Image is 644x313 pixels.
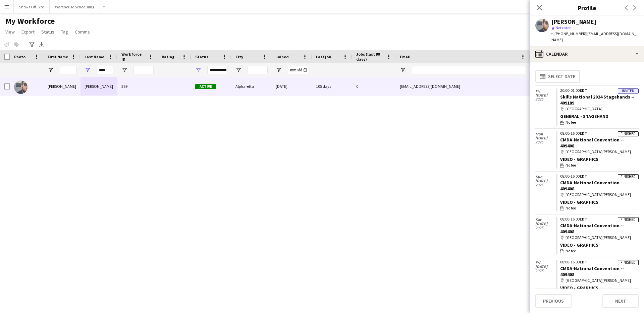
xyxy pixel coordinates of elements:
span: EDT [580,88,587,93]
span: Jobs (last 90 days) [356,52,384,62]
span: No fee [566,205,576,211]
a: View [3,27,17,36]
button: Open Filter Menu [121,67,127,73]
div: [PERSON_NAME] [44,77,80,96]
span: t. [PHONE_NUMBER] [551,31,586,36]
h3: Profile [530,3,644,12]
div: 20:00-01:00 [560,88,639,92]
span: Rating [162,54,174,59]
span: Not rated [555,25,572,30]
div: [DATE] [272,77,312,96]
a: Status [39,27,57,36]
span: [DATE] [535,93,556,97]
div: Video - Graphics [560,285,639,291]
button: Shows Off-Site [14,0,50,13]
span: My Workforce [5,16,55,26]
button: Warehouse Scheduling [50,0,100,13]
div: 08:00-16:00 [560,174,639,178]
span: Comms [75,29,90,35]
div: Finished [618,217,639,222]
span: Workforce ID [121,52,146,62]
span: 2025 [535,183,556,187]
div: 08:00-16:00 [560,131,639,135]
div: Alpharetta [231,77,272,96]
span: 2025 [535,226,556,230]
div: [PERSON_NAME] [80,77,117,96]
span: [DATE] [535,136,556,140]
button: Select date [535,70,580,83]
span: No fee [566,248,576,254]
span: First Name [48,54,68,59]
div: Video - Graphics [560,242,639,248]
div: Finished [618,131,639,136]
a: CMDA-National Convention -- 409408 [560,223,624,235]
span: [DATE] [535,179,556,183]
span: No fee [566,119,576,125]
div: 08:00-16:00 [560,260,639,264]
button: Open Filter Menu [195,67,201,73]
div: Calendar [530,46,644,62]
button: Open Filter Menu [48,67,54,73]
div: [GEOGRAPHIC_DATA][PERSON_NAME] [560,235,639,241]
span: EDT [580,174,587,179]
a: CMDA-National Convention -- 409408 [560,180,624,192]
a: Comms [72,27,93,36]
span: [DATE] [535,265,556,269]
a: Tag [58,27,71,36]
div: [GEOGRAPHIC_DATA][PERSON_NAME] [560,149,639,155]
img: Lucas Bazemore [14,80,28,94]
span: Active [195,84,216,89]
span: View [5,29,15,35]
span: Status [195,54,208,59]
button: Next [602,294,639,308]
span: EDT [580,131,587,136]
div: Finished [618,174,639,179]
span: Email [400,54,411,59]
span: Fri [535,261,556,265]
span: Photo [14,54,25,59]
span: | [EMAIL_ADDRESS][DOMAIN_NAME] [551,31,636,42]
span: 2025 [535,97,556,101]
input: Last Name Filter Input [97,66,113,74]
span: 2025 [535,269,556,273]
div: 269 [117,77,158,96]
div: Video - Graphics [560,156,639,162]
span: EDT [580,216,587,222]
span: Tag [61,29,68,35]
a: CMDA-National Convention -- 409408 [560,265,624,277]
div: Video - Graphics [560,199,639,205]
span: Export [21,29,35,35]
button: Open Filter Menu [276,67,282,73]
input: Email Filter Input [412,66,526,74]
div: Invited [618,88,639,93]
button: Open Filter Menu [235,67,241,73]
div: 08:00-16:00 [560,217,639,221]
span: [DATE] [535,222,556,226]
span: EDT [580,259,587,264]
div: 105 days [312,77,352,96]
span: Mon [535,132,556,136]
button: Previous [535,294,572,308]
a: CMDA-National Convention -- 409408 [560,137,624,149]
button: Open Filter Menu [85,67,91,73]
a: Export [19,27,37,36]
span: Sun [535,175,556,179]
span: Sat [535,218,556,222]
span: Status [41,29,54,35]
div: Finished [618,260,639,265]
div: [GEOGRAPHIC_DATA] [560,106,639,112]
span: Last Name [85,54,104,59]
input: First Name Filter Input [60,66,76,74]
input: Workforce ID Filter Input [133,66,154,74]
span: Joined [276,54,289,59]
div: [PERSON_NAME] [551,19,596,25]
div: General - Stagehand [560,113,639,119]
a: Skills National 2024 Stagehands -- 409189 [560,94,635,106]
input: Joined Filter Input [288,66,308,74]
app-action-btn: Export XLSX [38,41,46,49]
div: [GEOGRAPHIC_DATA][PERSON_NAME] [560,277,639,284]
button: Open Filter Menu [400,67,406,73]
app-action-btn: Advanced filters [28,41,36,49]
span: No fee [566,162,576,168]
span: Last job [316,54,331,59]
